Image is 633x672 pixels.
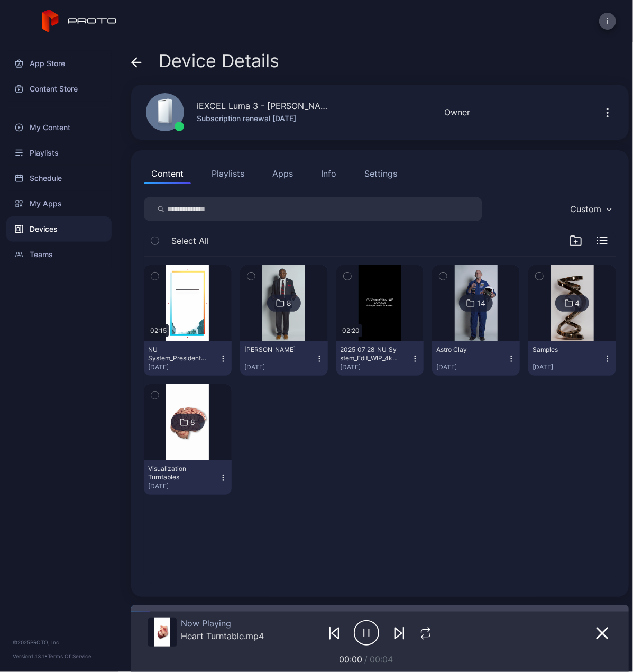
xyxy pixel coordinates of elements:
[341,346,399,362] div: 2025_07_28_NU_System_Edit_WIP_4k_H265_Standard.mp4
[6,166,112,191] a: Schedule
[321,167,336,180] div: Info
[6,140,112,166] a: Playlists
[340,654,363,665] span: 00:00
[13,638,105,647] div: © 2025 PROTO, Inc.
[240,341,328,376] button: [PERSON_NAME][DATE]
[477,298,485,308] div: 14
[6,51,112,76] a: App Store
[6,191,112,216] a: My Apps
[144,460,232,495] button: Visualization Turntables[DATE]
[533,363,603,371] div: [DATE]
[244,346,302,354] div: Dr. Davies
[570,204,601,214] div: Custom
[148,346,206,362] div: NU System_President Gold.mp4
[287,298,291,308] div: 8
[6,216,112,242] a: Devices
[159,51,279,71] span: Device Details
[341,363,411,371] div: [DATE]
[48,653,91,659] a: Terms Of Service
[436,346,494,354] div: Astro Clay
[171,234,209,247] span: Select All
[190,417,195,427] div: 8
[565,197,616,221] button: Custom
[336,341,424,376] button: 2025_07_28_NU_System_Edit_WIP_4k_H265_Standard.mp4[DATE]
[148,482,219,491] div: [DATE]
[181,631,264,641] div: Heart Turntable.mp4
[148,363,219,371] div: [DATE]
[436,363,507,371] div: [DATE]
[528,341,616,376] button: Samples[DATE]
[364,167,397,180] div: Settings
[357,163,405,184] button: Settings
[599,13,616,30] button: i
[265,163,300,184] button: Apps
[533,346,591,354] div: Samples
[444,106,470,119] div: Owner
[6,242,112,267] a: Teams
[13,653,48,659] span: Version 1.13.1 •
[197,99,334,112] div: iEXCEL Luma 3 - [PERSON_NAME]
[365,654,368,665] span: /
[144,163,191,184] button: Content
[144,341,232,376] button: NU System_President Gold.mp4[DATE]
[204,163,252,184] button: Playlists
[432,341,520,376] button: Astro Clay[DATE]
[370,654,393,665] span: 00:04
[181,618,264,629] div: Now Playing
[575,298,580,308] div: 4
[6,76,112,102] a: Content Store
[244,363,315,371] div: [DATE]
[314,163,344,184] button: Info
[148,465,206,482] div: Visualization Turntables
[6,115,112,140] a: My Content
[197,112,334,125] div: Subscription renewal [DATE]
